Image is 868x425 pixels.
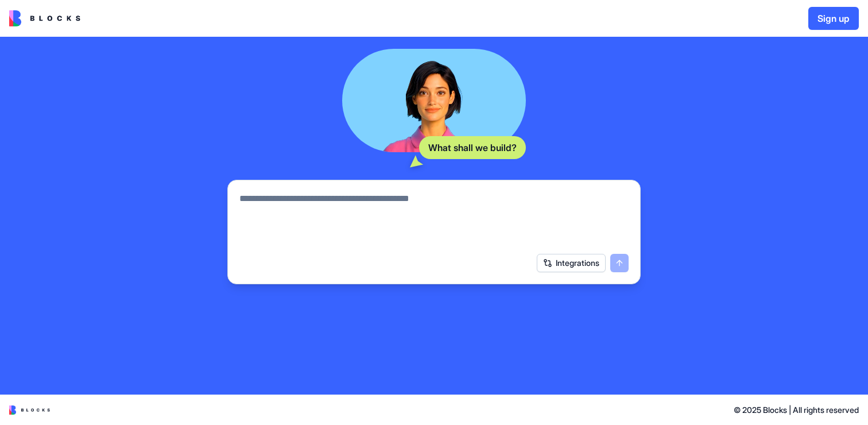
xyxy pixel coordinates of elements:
[537,254,606,272] button: Integrations
[419,136,526,159] div: What shall we build?
[808,7,859,30] button: Sign up
[9,10,80,26] img: logo
[734,404,859,416] span: © 2025 Blocks | All rights reserved
[9,405,50,415] img: logo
